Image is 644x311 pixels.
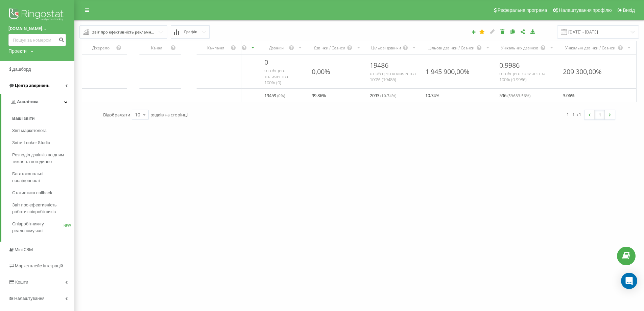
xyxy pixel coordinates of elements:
i: Цей звіт буде завантажено першим при відкритті Аналітики. Ви можете призначити будь-який інший ва... [479,29,485,34]
div: Open Intercom Messenger [621,273,637,289]
div: scrollable content [82,41,637,102]
div: 0,00% [312,67,330,76]
div: Канал [143,45,170,51]
div: 10 [135,111,140,118]
div: Дзвінки [264,45,289,51]
span: 19486 [370,61,388,70]
div: Дзвінки / Сеанси [312,45,347,51]
a: Звіти Looker Studio [12,137,74,149]
span: 0 [264,58,268,67]
a: Багатоканальні послідовності [12,168,74,187]
a: [DOMAIN_NAME]... [8,25,66,32]
span: 19459 [264,91,285,99]
span: Відображати [103,112,130,118]
img: Ringostat logo [8,7,66,24]
button: Графік [171,25,210,39]
a: Статистика callback [12,187,74,199]
div: Кампанія [201,45,231,51]
span: 10.74 % [425,91,439,99]
i: Копіювати звіт [510,29,516,34]
a: Ваші звіти [12,112,74,125]
span: 596 [499,91,530,99]
div: 1 - 1 з 1 [567,111,581,118]
span: 3.06 % [563,91,575,99]
div: Унікальних дзвінків [499,45,540,51]
span: Звіт про ефективність роботи співробітників [12,202,71,215]
i: Поділитися налаштуваннями звіту [520,29,526,34]
span: Аналiтика [17,99,39,104]
span: от общего количества 100% ( 19486 ) [370,70,416,83]
span: Реферальна програма [498,7,547,13]
span: Дашборд [12,67,31,72]
span: Співробітники у реальному часі [12,221,64,234]
span: Багатоканальні послідовності [12,171,71,184]
div: Джерело [86,45,116,51]
i: Завантажити звіт [530,29,536,34]
i: Редагувати звіт [490,29,495,34]
span: 0.9986 [499,61,520,70]
span: ( 59683.56 %) [507,93,530,98]
div: Унікальні дзвінки / Сеанси [563,45,618,51]
span: Ваші звіти [12,115,35,122]
span: ( 10.74 %) [380,93,396,98]
span: рядків на сторінці [150,112,188,118]
span: Вихід [623,7,635,13]
span: Налаштування [14,296,45,301]
div: Звіт про ефективність рекламних кампаній [92,28,156,36]
i: Створити звіт [471,30,476,34]
a: Аналiтика [1,94,74,110]
span: Графік [184,30,197,34]
a: Співробітники у реальному часіNEW [12,218,74,237]
div: 209 300,00% [563,67,602,76]
span: Кошти [15,280,28,285]
a: Звіт про ефективність роботи співробітників [12,199,74,218]
div: Цільові дзвінки [370,45,402,51]
span: от общего количества 100% ( 0.9986 ) [499,70,545,83]
span: Розподіл дзвінків по дням тижня та погодинно [12,152,71,165]
a: Звіт маркетолога [12,125,74,137]
span: Маркетплейс інтеграцій [15,263,63,268]
div: Проекти [8,48,27,54]
i: Видалити звіт [500,29,505,34]
div: Цільові дзвінки / Сеанси [425,45,476,51]
span: Звіт маркетолога [12,127,47,134]
div: 1 945 900,00% [425,67,470,76]
span: ( 0 %) [277,93,285,98]
input: Пошук за номером [8,34,66,46]
span: Звіти Looker Studio [12,139,50,146]
span: Mini CRM [15,247,33,252]
a: Розподіл дзвінків по дням тижня та погодинно [12,149,74,168]
a: 1 [595,110,605,119]
span: Центр звернень [15,83,49,88]
span: 99.86 % [312,91,326,99]
span: Статистика callback [12,190,52,196]
span: Налаштування профілю [559,7,612,13]
span: 2093 [370,91,396,99]
span: от общего количества 100% ( 0 ) [264,67,288,86]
